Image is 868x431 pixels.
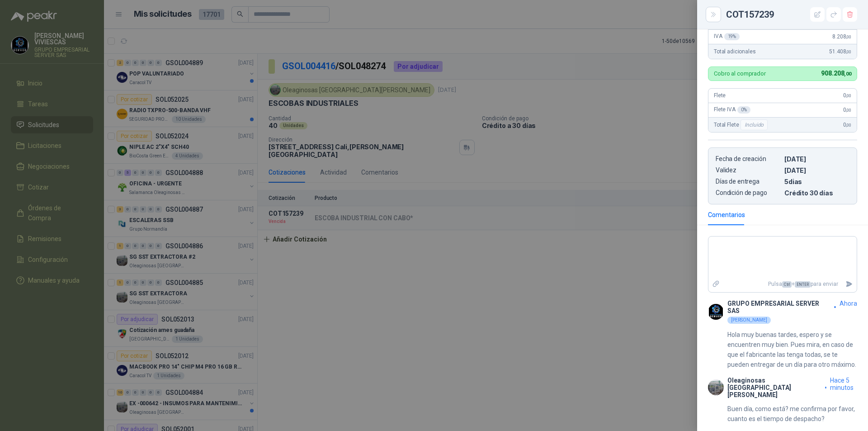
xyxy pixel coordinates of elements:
span: ENTER [795,281,811,288]
p: Hola muy buenas tardes, espero y se encuentren muy bien. Pues mira, en caso de que el fabricante ... [727,330,857,369]
p: Pulsa + para enviar [724,276,842,292]
div: 19 % [724,33,740,40]
button: Enviar [842,276,857,292]
p: [DATE] [784,155,849,163]
span: ,00 [846,93,851,98]
span: 0 [843,107,851,113]
button: Close [708,9,719,20]
div: Incluido [741,119,768,130]
span: 0 [843,122,851,128]
div: Total adicionales [708,44,857,59]
span: Ctrl [782,281,792,288]
span: hace 5 minutos [830,377,857,398]
p: Validez [716,166,781,174]
img: Company Logo [708,379,724,395]
span: ,00 [846,108,851,113]
p: Crédito 30 días [784,189,849,197]
div: COT157239 [726,7,857,22]
span: 8.208 [832,33,851,40]
p: Oleaginosas [GEOGRAPHIC_DATA][PERSON_NAME] [727,377,821,398]
span: 908.208 [821,70,851,77]
p: [DATE] [784,166,849,174]
p: Días de entrega [716,178,781,185]
span: ,00 [846,34,851,39]
img: Company Logo [708,304,724,320]
p: 5 dias [784,178,849,185]
span: Flete IVA [714,106,750,114]
span: ,00 [846,123,851,128]
p: GRUPO EMPRESARIAL SERVER SAS [727,300,830,314]
p: Buen día, como está? me confirma por favor, cuanto es el tiempo de despacho? [727,404,857,424]
div: [PERSON_NAME] [727,317,771,324]
div: Comentarios [708,210,745,220]
span: 51.408 [829,48,851,55]
span: Total Flete [714,119,769,130]
span: ahora [840,300,857,314]
div: 0 % [737,106,750,114]
span: ,00 [846,49,851,54]
p: Fecha de creación [716,155,781,163]
span: Flete [714,92,726,99]
p: Condición de pago [716,189,781,197]
span: IVA [714,33,740,40]
span: ,00 [844,71,851,77]
span: 0 [843,92,851,99]
p: Cobro al comprador [714,71,766,76]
